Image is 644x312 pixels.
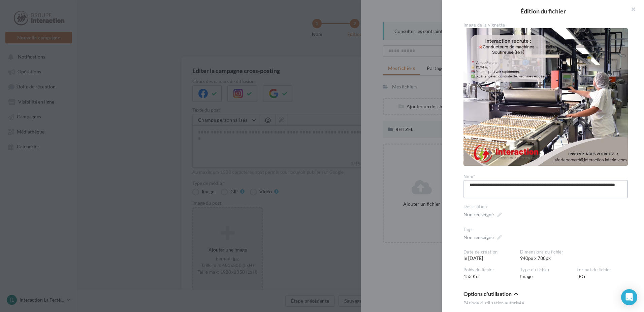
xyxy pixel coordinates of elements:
[463,267,520,280] div: 153 Ko
[520,267,571,273] div: Type du fichier
[577,267,628,273] div: Format du fichier
[453,8,633,14] h2: Édition du fichier
[520,267,577,280] div: Image
[463,22,628,28] div: Image de la vignette
[463,227,628,233] div: Tags
[520,249,628,255] div: Dimensions du fichier
[463,204,628,210] div: Description
[520,249,633,262] div: 940px x 788px
[463,234,494,241] div: Non renseigné
[463,249,520,262] div: le [DATE]
[463,290,518,299] button: Options d'utilisation
[463,28,628,166] img: Copie de Copie de Copie de Orange and Black Modern Corporate Hiring Facebook Post (10)
[463,210,502,219] span: Non renseigné
[621,289,637,305] div: Open Intercom Messenger
[577,267,633,280] div: JPG
[463,291,512,297] span: Options d'utilisation
[463,300,628,306] div: Période d’utilisation autorisée
[463,249,515,255] div: Date de création
[463,267,515,273] div: Poids du fichier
